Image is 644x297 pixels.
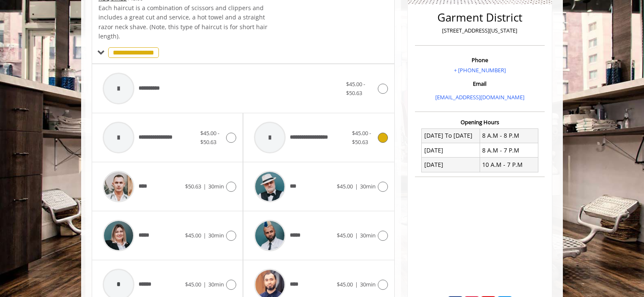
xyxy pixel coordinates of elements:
span: 30min [360,183,376,190]
span: | [203,281,206,288]
span: Each haircut is a combination of scissors and clippers and includes a great cut and service, a ho... [98,4,267,40]
td: 10 A.M - 7 P.M [480,158,538,172]
h3: Opening Hours [415,119,545,125]
td: 8 A.M - 7 P.M [480,143,538,158]
span: $45.00 [337,281,353,288]
span: | [203,183,206,190]
span: $45.00 [337,232,353,239]
span: 30min [208,281,224,288]
span: | [355,183,358,190]
td: 8 A.M - 8 P.M [480,128,538,143]
span: $45.00 - $50.63 [200,129,219,146]
h3: Phone [417,57,543,63]
span: 30min [360,232,376,239]
span: $45.00 - $50.63 [346,80,365,97]
a: + [PHONE_NUMBER] [454,66,506,74]
span: $50.63 [185,183,201,190]
span: 30min [208,183,224,190]
span: $45.00 [337,183,353,190]
td: [DATE] [422,143,480,158]
span: $45.00 [185,281,201,288]
span: 30min [360,281,376,288]
span: | [355,281,358,288]
h2: Garment District [417,11,543,24]
span: | [355,232,358,239]
a: [EMAIL_ADDRESS][DOMAIN_NAME] [435,93,524,101]
span: 30min [208,232,224,239]
td: [DATE] [422,158,480,172]
h3: Email [417,81,543,87]
td: [DATE] To [DATE] [422,128,480,143]
span: $45.00 [185,232,201,239]
p: [STREET_ADDRESS][US_STATE] [417,26,543,35]
span: | [203,232,206,239]
span: $45.00 - $50.63 [352,129,371,146]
